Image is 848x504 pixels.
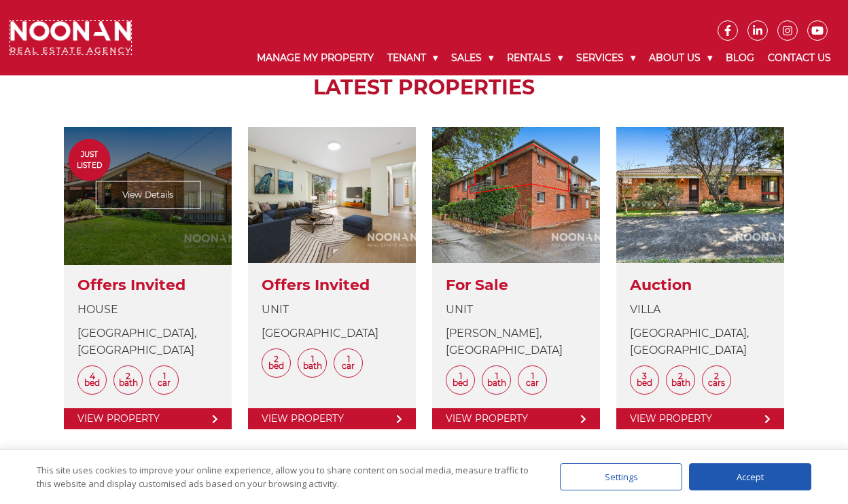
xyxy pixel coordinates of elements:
div: Settings [560,463,682,490]
img: Noonan Real Estate Agency [10,21,131,54]
a: Sales [444,41,500,75]
h2: LATEST PROPERTIES [48,75,800,100]
div: This site uses cookies to improve your online experience, allow you to share content on social me... [37,463,533,490]
a: About Us [642,41,719,75]
a: Rentals [500,41,569,75]
a: Manage My Property [250,41,381,75]
a: Blog [719,41,761,75]
a: Services [569,41,642,75]
a: Contact Us [761,41,838,75]
a: Tenant [381,41,444,75]
div: Accept [689,463,811,490]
